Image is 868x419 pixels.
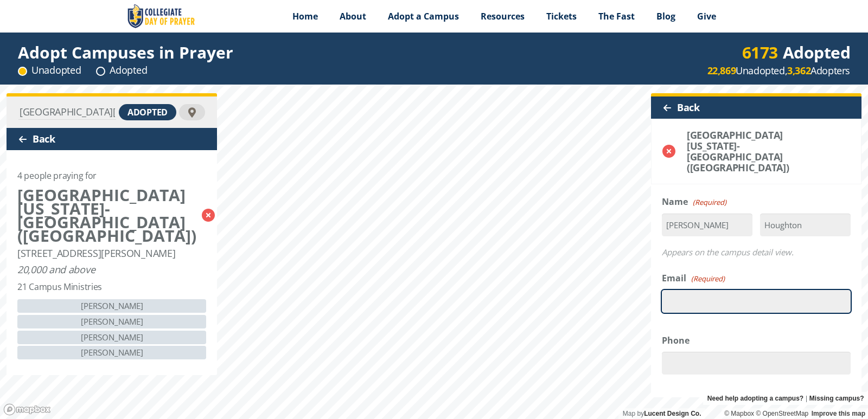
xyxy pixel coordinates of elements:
[17,299,206,313] div: [PERSON_NAME]
[96,63,147,77] div: Adopted
[707,392,803,405] a: Need help adopting a campus?
[703,392,868,405] div: |
[17,346,206,359] div: [PERSON_NAME]
[119,104,176,120] div: adopted
[17,264,95,275] div: 20,000 and above
[697,10,716,22] span: Give
[470,3,535,30] a: Resources
[598,10,635,22] span: The Fast
[646,3,686,30] a: Blog
[17,248,175,259] div: [STREET_ADDRESS][PERSON_NAME]
[756,410,808,417] a: OpenStreetMap
[17,169,97,183] div: 4 people praying for
[742,46,851,59] div: Adopted
[692,196,727,209] span: (Required)
[662,395,697,409] label: Country
[662,247,794,257] em: Appears on the campus detail view.
[3,403,51,416] a: Mapbox logo
[377,3,470,30] a: Adopt a Campus
[329,3,377,30] a: About
[724,410,754,417] a: Mapbox
[662,334,690,347] label: Phone
[282,3,329,30] a: Home
[742,46,778,59] div: 6173
[809,392,864,405] a: Missing campus?
[691,272,725,286] span: (Required)
[707,64,850,78] div: Unadopted, Adopters
[687,130,828,173] div: [GEOGRAPHIC_DATA][US_STATE]- [GEOGRAPHIC_DATA] ([GEOGRAPHIC_DATA])
[18,105,116,120] input: Find Your Campus
[787,64,810,77] strong: 3,362
[651,96,861,119] div: Back
[686,3,727,30] a: Give
[17,280,102,294] div: 21 Campus Ministries
[17,315,206,328] div: [PERSON_NAME]
[644,410,701,417] a: Lucent Design Co.
[618,408,705,419] div: Map by
[17,188,196,242] div: [GEOGRAPHIC_DATA][US_STATE]- [GEOGRAPHIC_DATA] ([GEOGRAPHIC_DATA])
[707,64,736,77] strong: 22,869
[18,63,81,77] div: Unadopted
[17,331,206,344] div: [PERSON_NAME]
[812,410,865,417] a: Improve this map
[340,10,366,22] span: About
[588,3,646,30] a: The Fast
[656,10,675,22] span: Blog
[662,214,752,236] input: First
[7,128,217,150] div: Back
[760,214,851,236] input: Last
[18,46,233,59] div: Adopt Campuses in Prayer
[388,10,459,22] span: Adopt a Campus
[662,272,725,286] label: Email
[535,3,588,30] a: Tickets
[662,195,726,209] legend: Name
[292,10,318,22] span: Home
[546,10,577,22] span: Tickets
[481,10,525,22] span: Resources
